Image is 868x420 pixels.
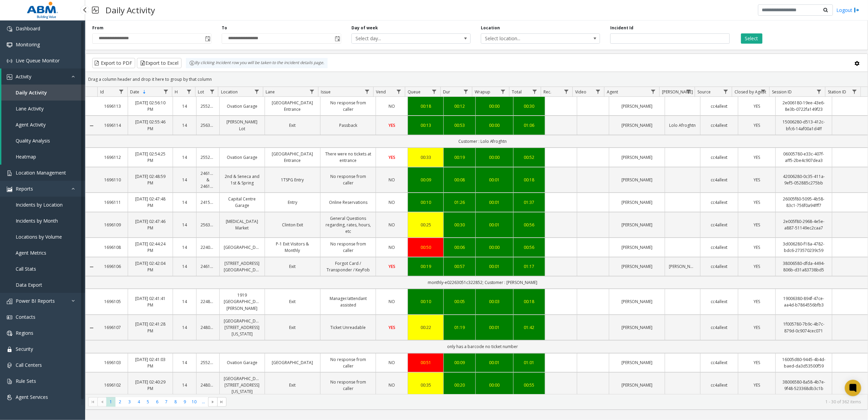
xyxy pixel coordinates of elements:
[177,122,192,129] a: 14
[754,199,760,205] span: YES
[518,222,541,228] div: 00:56
[754,264,760,269] span: YES
[16,266,36,272] span: Call Stats
[721,87,730,96] a: Source Filter Menu
[201,298,215,305] a: 22484021
[412,103,439,109] div: 00:18
[101,103,123,109] a: 1696113
[480,244,509,251] div: 00:00
[325,173,372,186] a: No response from caller
[780,295,828,308] a: 19006380-894f-47ce-aa4d-b7864556bfb3
[269,298,316,305] a: Exit
[333,34,341,43] span: Toggle popup
[16,169,66,176] span: Location Management
[480,324,509,331] a: 00:01
[224,244,261,251] a: [GEOGRAPHIC_DATA]
[351,25,378,31] label: Day of week
[412,177,439,183] div: 00:09
[742,177,771,183] a: YES
[480,298,509,305] a: 00:03
[389,199,395,205] span: NO
[325,324,372,331] a: Ticket Unreadable
[97,340,868,353] td: only has a barcode no ticket number
[389,177,395,183] span: NO
[269,122,316,129] a: Exit
[669,263,696,270] a: [PERSON_NAME]
[269,199,316,206] a: Entry
[177,154,192,161] a: 14
[518,324,541,331] div: 01:42
[101,298,123,305] a: 1696105
[201,199,215,206] a: 24154799
[448,244,471,251] div: 00:06
[448,263,471,270] div: 00:57
[741,33,762,44] button: Select
[780,173,828,186] a: 42006280-0c35-411a-9ef5-052885c275bb
[705,103,733,109] a: cc4allext
[518,103,541,109] a: 00:30
[480,177,509,183] div: 00:01
[201,103,215,109] a: 25520029
[389,264,395,269] span: YES
[132,119,169,132] a: [DATE] 02:55:46 PM
[380,154,404,161] a: YES
[815,87,824,96] a: Session ID Filter Menu
[92,25,104,31] label: From
[85,264,97,270] a: Collapse Details
[177,263,192,270] a: 14
[448,177,471,183] a: 00:08
[448,298,471,305] a: 00:05
[412,244,439,251] a: 00:50
[412,263,439,270] a: 00:19
[613,324,660,331] a: [PERSON_NAME]
[7,315,12,320] img: 'icon'
[518,263,541,270] div: 01:17
[224,196,261,209] a: Capital Centre Garage
[518,199,541,206] a: 01:37
[613,103,660,109] a: [PERSON_NAME]
[480,103,509,109] div: 00:00
[613,199,660,206] a: [PERSON_NAME]
[325,151,372,164] a: There were no tickets at entrance
[742,154,771,161] a: YES
[649,87,658,96] a: Agent Filter Menu
[177,199,192,206] a: 14
[705,244,733,251] a: cc4allext
[448,222,471,228] a: 00:30
[224,103,261,109] a: Ovation Garage
[380,244,404,251] a: NO
[1,69,85,85] a: Activity
[201,244,215,251] a: 22403530
[16,153,36,160] span: Heatmap
[754,244,760,250] span: YES
[137,58,182,68] button: Export to Excel
[132,321,169,334] a: [DATE] 02:41:28 PM
[16,41,40,48] span: Monitoring
[16,250,46,256] span: Agent Metrics
[269,151,316,164] a: [GEOGRAPHIC_DATA] Entrance
[742,222,771,228] a: YES
[669,122,696,129] a: Lolo Afroghtn
[16,201,63,208] span: Incidents by Location
[161,87,171,96] a: Date Filter Menu
[780,196,828,209] a: 26005f80-5095-4b58-83c1-756f0a94fff7
[480,222,509,228] a: 00:01
[518,298,541,305] a: 00:18
[16,282,42,288] span: Data Export
[177,244,192,251] a: 14
[325,295,372,308] a: Manager/attendant assisted
[530,87,539,96] a: Total Filter Menu
[380,177,404,183] a: NO
[480,122,509,129] a: 00:00
[101,263,123,270] a: 1696106
[1,133,85,149] a: Quality Analysis
[116,87,126,96] a: Id Filter Menu
[480,199,509,206] div: 00:01
[224,292,261,312] a: 1919 [GEOGRAPHIC_DATA][PERSON_NAME]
